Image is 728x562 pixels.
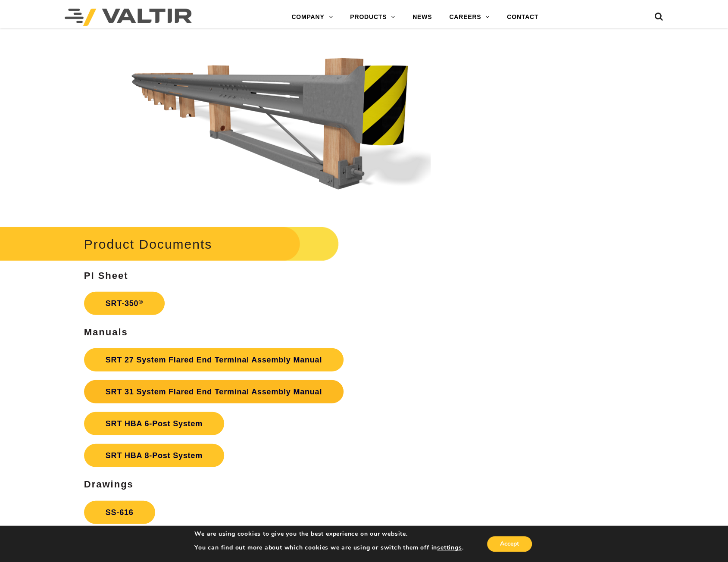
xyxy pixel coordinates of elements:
strong: SRT HBA 6-Post System [106,419,203,428]
a: CAREERS [441,9,498,26]
a: SRT HBA 6-Post System [84,412,224,435]
button: settings [437,544,462,552]
a: SRT 27 System Flared End Terminal Assembly Manual [84,348,344,372]
a: CONTACT [498,9,547,26]
a: COMPANY [283,9,341,26]
p: We are using cookies to give you the best experience on our website. [194,530,463,538]
a: PRODUCTS [341,9,404,26]
sup: ® [138,299,143,305]
a: SS-616 [84,501,155,524]
p: You can find out more about which cookies we are using or switch them off in . [194,544,463,552]
a: SRT 31 System Flared End Terminal Assembly Manual [84,380,344,403]
a: SRT-350® [84,292,165,315]
strong: PI Sheet [84,270,128,281]
a: SRT HBA 8-Post System [84,444,224,467]
strong: Drawings [84,479,134,490]
img: Valtir [65,9,192,26]
a: NEWS [404,9,441,26]
button: Accept [487,536,532,552]
strong: Manuals [84,327,128,337]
